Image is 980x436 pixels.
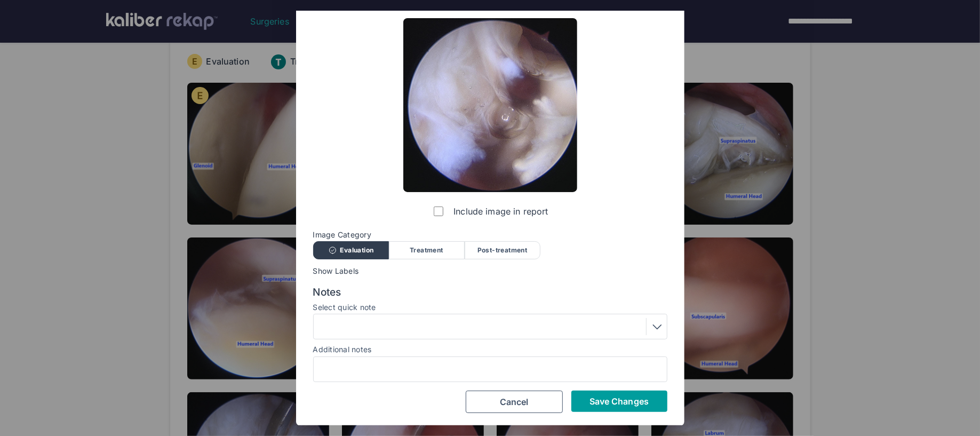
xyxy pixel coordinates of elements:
label: Additional notes [313,345,372,354]
div: Evaluation [313,241,389,259]
button: Save Changes [571,391,667,412]
div: Post-treatment [465,241,540,259]
span: Notes [313,286,667,299]
label: Include image in report [432,201,548,222]
span: Show Labels [313,267,667,275]
span: Cancel [500,397,529,407]
button: Cancel [466,391,563,413]
img: Still0003.jpg [403,18,577,192]
span: Image Category [313,231,667,239]
span: Save Changes [589,396,649,407]
div: Treatment [389,241,465,259]
label: Select quick note [313,303,667,312]
input: Include image in report [434,207,443,216]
